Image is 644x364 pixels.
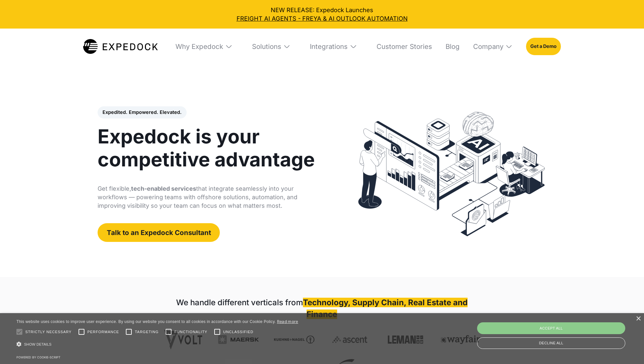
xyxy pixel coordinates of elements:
[246,29,296,64] div: Solutions
[6,14,638,23] a: FREIGHT AI AGENTS - FREYA & AI OUTLOOK AUTOMATION
[98,125,325,172] h1: Expedock is your competitive advantage
[223,329,253,335] span: Unclassified
[16,339,298,350] div: Show details
[252,42,281,51] div: Solutions
[87,329,119,335] span: Performance
[310,42,348,51] div: Integrations
[371,29,432,64] a: Customer Stories
[526,38,561,55] a: Get a Demo
[16,355,60,359] a: Powered by cookie-script
[477,337,625,349] div: Decline all
[277,319,298,324] a: Read more
[6,6,638,23] div: NEW RELEASE: Expedock Launches
[16,319,276,324] span: This website uses cookies to improve user experience. By using our website you consent to all coo...
[440,29,460,64] a: Blog
[477,322,625,334] div: Accept all
[473,42,503,51] div: Company
[467,29,519,64] div: Company
[98,184,325,210] p: Get flexible, that integrate seamlessly into your workflows — powering teams with offshore soluti...
[303,298,468,319] strong: Technology, Supply Chain, Real Estate and Finance
[174,329,207,335] span: Functionality
[135,329,158,335] span: Targeting
[304,29,363,64] div: Integrations
[98,223,220,242] a: Talk to an Expedock Consultant
[25,329,72,335] span: Strictly necessary
[176,298,303,307] strong: We handle different verticals from
[175,42,223,51] div: Why Expedock
[131,185,196,192] strong: tech-enabled services
[531,293,644,364] iframe: Chat Widget
[24,342,52,346] span: Show details
[170,29,239,64] div: Why Expedock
